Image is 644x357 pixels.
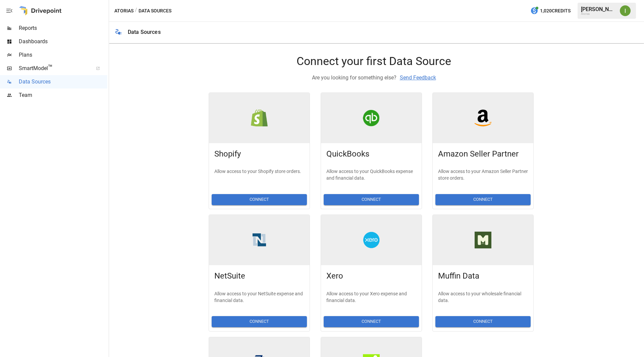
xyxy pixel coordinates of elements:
[326,168,416,185] p: Allow access to your QuickBooks expense and financial data.
[475,110,491,126] div: Amazon Seller Partner
[19,51,107,59] span: Plans
[438,168,528,185] p: Allow access to your Amazon Seller Partner store orders.
[297,54,451,68] h4: Connect your first Data Source
[324,194,419,205] button: Connect
[48,63,53,72] span: ™
[324,316,419,327] button: Connect
[326,290,416,307] p: Allow access to your Xero expense and financial data.
[19,24,107,32] span: Reports
[251,232,268,248] div: NetSuite
[363,232,380,248] div: Xero
[475,232,491,248] div: Muffin Data
[212,316,307,327] button: Connect
[438,290,528,307] p: Allow access to your wholesale financial data.
[396,74,436,81] span: Send Feedback
[438,271,528,287] div: Muffin Data
[214,271,304,287] div: NetSuite
[19,64,89,72] span: SmartModel
[135,7,137,15] div: /
[435,316,531,327] button: Connect
[19,78,107,86] span: Data Sources
[616,1,635,20] button: Ivonne Vazquez
[363,110,380,126] div: QuickBooks
[214,290,304,307] p: Allow access to your NetSuite expense and financial data.
[212,194,307,205] button: Connect
[19,38,107,46] span: Dashboards
[326,148,416,165] div: QuickBooks
[581,12,616,15] div: Atorias
[114,7,133,15] button: Atorias
[581,6,616,12] div: [PERSON_NAME]
[312,74,436,82] p: Are you looking for something else?
[620,5,631,16] img: Ivonne Vazquez
[251,110,268,126] div: Shopify
[438,148,528,165] div: Amazon Seller Partner
[528,5,573,17] button: 1,020Credits
[128,29,161,35] div: Data Sources
[214,168,304,185] p: Allow access to your Shopify store orders.
[326,271,416,287] div: Xero
[19,91,107,99] span: Team
[540,7,571,15] span: 1,020 Credits
[435,194,531,205] button: Connect
[214,148,304,165] div: Shopify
